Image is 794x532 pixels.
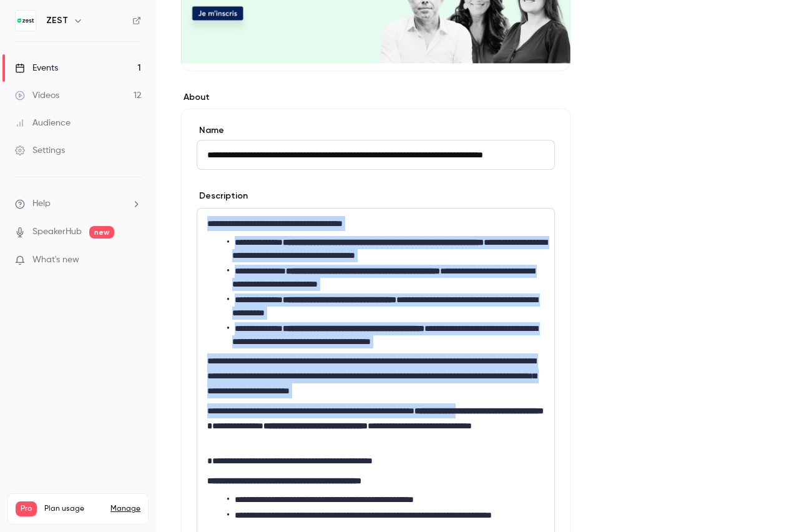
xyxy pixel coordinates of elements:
[197,190,248,202] label: Description
[16,501,37,516] span: Pro
[15,62,58,74] div: Events
[181,91,571,104] label: About
[32,225,82,239] a: SpeakerHub
[44,504,103,514] span: Plan usage
[32,254,79,267] span: What's new
[126,255,141,266] iframe: Noticeable Trigger
[46,14,68,27] h6: ZEST
[15,89,59,102] div: Videos
[89,226,114,239] span: new
[15,117,71,129] div: Audience
[32,197,51,210] span: Help
[15,197,141,210] li: help-dropdown-opener
[197,124,555,137] label: Name
[16,11,36,31] img: ZEST
[110,504,140,514] a: Manage
[15,144,65,157] div: Settings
